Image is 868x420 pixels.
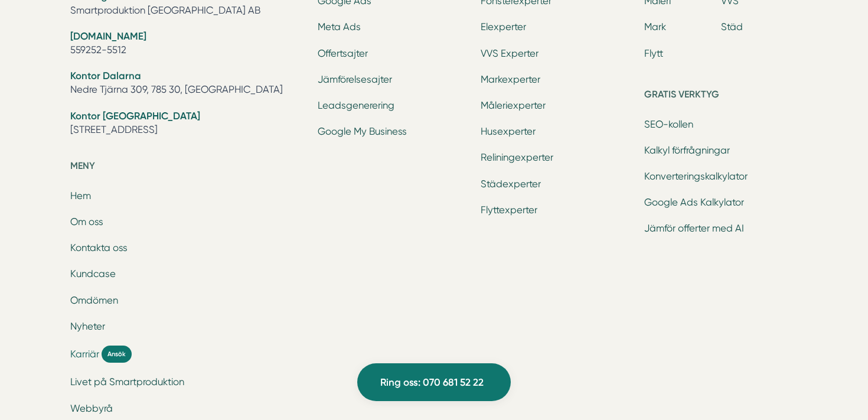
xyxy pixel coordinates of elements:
strong: Kontor Dalarna [70,70,141,82]
a: Städ [721,21,743,32]
a: Leadsgenerering [318,100,394,111]
a: Jämförelsesajter [318,74,392,85]
a: Om oss [70,216,103,227]
a: VVS Experter [481,48,539,59]
li: Nedre Tjärna 309, 785 30, [GEOGRAPHIC_DATA] [70,69,304,99]
a: Kontakta oss [70,242,128,253]
a: Kundcase [70,268,116,279]
li: 559252-5512 [70,30,304,60]
a: Husexperter [481,126,536,137]
a: Webbyrå [70,403,113,414]
a: Google My Business [318,126,407,137]
a: Konverteringskalkylator [644,171,748,182]
span: Ring oss: 070 681 52 22 [380,375,484,390]
a: Flytt [644,48,663,59]
a: Meta Ads [318,21,361,32]
span: Ansök [102,346,132,363]
h5: Meny [70,158,304,177]
strong: [DOMAIN_NAME] [70,30,146,42]
a: Google Ads Kalkylator [644,197,744,208]
a: Måleriexperter [481,100,546,111]
a: Reliningexperter [481,152,553,163]
a: Nyheter [70,321,105,332]
span: Karriär [70,347,99,361]
strong: Kontor [GEOGRAPHIC_DATA] [70,110,200,122]
a: SEO-kollen [644,119,693,130]
a: Karriär Ansök [70,346,304,363]
a: Livet på Smartproduktion [70,376,184,388]
a: Hem [70,190,91,201]
a: Jämför offerter med AI [644,223,744,234]
li: [STREET_ADDRESS] [70,109,304,139]
h5: Gratis verktyg [644,87,798,106]
a: Städexperter [481,178,541,190]
a: Elexperter [481,21,526,32]
a: Flyttexperter [481,204,537,216]
a: Omdömen [70,295,118,306]
a: Mark [644,21,666,32]
a: Kalkyl förfrågningar [644,145,730,156]
a: Offertsajter [318,48,368,59]
a: Markexperter [481,74,540,85]
a: Ring oss: 070 681 52 22 [357,363,511,401]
